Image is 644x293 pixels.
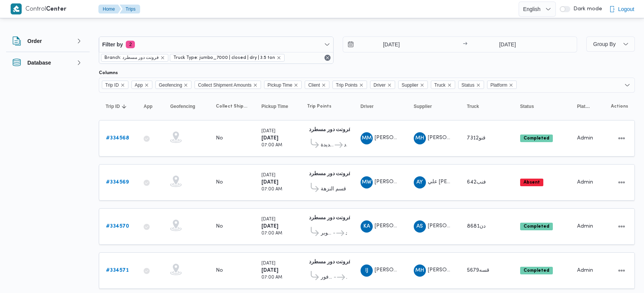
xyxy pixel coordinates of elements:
[106,134,129,143] a: #334568
[216,103,248,109] span: Collect Shipment Amounts
[46,6,66,12] b: Center
[616,132,628,144] button: Actions
[294,83,298,87] button: Remove Pickup Time from selection in this group
[101,54,168,62] span: Branch: فرونت دور مسطرد
[321,141,334,150] span: قسم ثان القاهرة الجديدة
[517,100,566,112] button: Status
[420,83,424,87] button: Remove Supplier from selection in this group
[462,81,475,89] span: Status
[524,136,549,141] b: Completed
[307,103,331,109] span: Trip Points
[387,83,392,87] button: Remove Driver from selection in this group
[173,54,275,61] span: Truck Type: jumbo_7000 | closed | dry | 3.5 ton
[305,81,329,89] span: Client
[135,81,143,89] span: App
[434,81,446,89] span: Truck
[363,220,370,233] span: KA
[106,222,129,231] a: #334570
[309,260,351,264] b: فرونت دور مسطرد
[346,273,347,282] span: فرونت دور مسطرد
[321,273,333,282] span: كارفور [PERSON_NAME]
[216,135,223,142] div: No
[411,100,456,112] button: Supplier
[586,36,635,52] button: Group By
[308,81,320,89] span: Client
[467,180,486,185] span: فنب642
[524,268,549,273] b: Completed
[253,83,258,87] button: Remove Collect Shipment Amounts from selection in this group
[520,223,553,230] span: Completed
[359,83,364,87] button: Remove Trip Points from selection in this group
[98,5,121,14] button: Home
[309,171,351,176] b: فرونت دور مسطرد
[261,261,275,266] small: [DATE]
[321,185,346,194] span: قسم النزهة
[336,81,358,89] span: Trip Points
[258,100,296,112] button: Pickup Time
[361,132,373,144] div: Mahmood Muhammad Mahmood Farj
[131,81,152,89] span: App
[99,70,118,76] label: Columns
[361,176,373,188] div: Mahir Whaid Asknadr Saaid
[570,6,602,12] span: Dark mode
[106,266,129,275] a: #334571
[332,81,367,89] span: Trip Points
[27,36,42,46] h3: Order
[524,180,540,185] b: Absent
[577,136,593,141] span: Admin
[358,100,403,112] button: Driver
[106,180,129,185] b: # 334569
[103,100,133,112] button: Trip IDSorted in descending order
[321,83,326,87] button: Remove Client from selection in this group
[216,179,223,186] div: No
[618,5,635,14] span: Logout
[170,54,285,62] span: Truck Type: jumbo_7000 | closed | dry | 3.5 ton
[323,53,332,62] button: Remove
[375,223,435,228] span: [PERSON_NAME] ابراهيم
[106,103,120,109] span: Trip ID; Sorted in descending order
[375,135,463,140] span: [PERSON_NAME] [PERSON_NAME]
[102,81,128,89] span: Trip ID
[606,2,638,17] button: Logout
[362,132,372,144] span: MM
[309,127,351,132] b: فرونت دور مسطرد
[574,100,593,112] button: Platform
[467,224,486,229] span: دن8681
[261,217,275,222] small: [DATE]
[375,268,463,272] span: [PERSON_NAME] [PERSON_NAME]
[267,81,292,89] span: Pickup Time
[160,55,165,60] button: remove selected entity
[616,220,628,233] button: Actions
[447,83,452,87] button: Remove Truck from selection in this group
[361,103,374,109] span: Driver
[106,136,129,141] b: # 334568
[467,268,489,273] span: قسه5679
[195,81,261,89] span: Collect Shipment Amounts
[261,231,282,236] small: 07:00 AM
[106,178,129,187] a: #334569
[216,267,223,274] div: No
[261,136,278,141] b: [DATE]
[345,229,347,238] span: فرونت دور مسطرد
[593,41,616,47] span: Group By
[616,176,628,188] button: Actions
[467,136,486,141] span: قنو7312
[428,135,516,140] span: [PERSON_NAME] [PERSON_NAME]
[415,264,424,277] span: MH
[467,103,479,109] span: Truck
[184,83,188,87] button: Remove Geofencing from selection in this group
[464,100,510,112] button: Truck
[144,83,149,87] button: Remove App from selection in this group
[106,268,129,273] b: # 334571
[414,103,432,109] span: Supplier
[309,215,351,220] b: فرونت دور مسطرد
[261,143,282,147] small: 07:00 AM
[416,176,423,188] span: AY
[362,176,372,188] span: MW
[261,180,278,185] b: [DATE]
[370,81,395,89] span: Driver
[141,100,160,112] button: App
[431,81,455,89] span: Truck
[470,37,545,52] input: Press the down key to open a popover containing a calendar.
[170,103,195,109] span: Geofencing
